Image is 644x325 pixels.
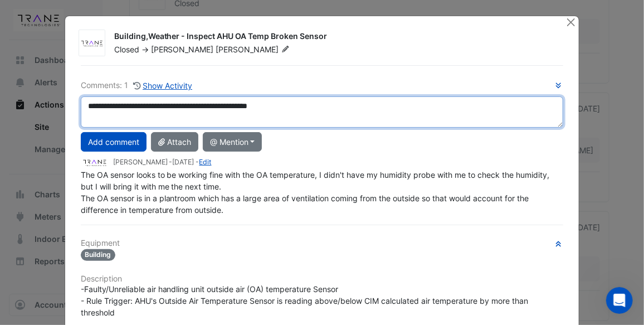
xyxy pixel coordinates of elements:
[151,45,214,54] span: [PERSON_NAME]
[151,132,198,152] button: Attach
[199,158,212,166] a: Edit
[606,287,633,314] iframe: Intercom live chat
[81,284,531,317] span: -Faulty/Unreliable air handling unit outside air (OA) temperature Sensor - Rule Trigger: AHU's Ou...
[114,31,553,44] div: Building,Weather - Inspect AHU OA Temp Broken Sensor
[79,38,105,49] img: Trane Technologies
[81,170,552,215] span: The OA sensor looks to be working fine with the OA temperature, I didn't have my humidity probe w...
[203,132,262,152] button: @ Mention
[565,16,577,28] button: Close
[142,45,149,54] span: ->
[81,274,564,284] h6: Description
[81,132,147,152] button: Add comment
[81,249,116,261] span: Building
[173,158,194,166] span: 2025-03-06 15:34:47
[81,157,109,169] img: Trane Technologies
[114,45,139,54] span: Closed
[81,239,564,248] h6: Equipment
[216,44,292,55] span: [PERSON_NAME]
[133,79,193,92] button: Show Activity
[113,157,212,167] small: [PERSON_NAME] - -
[81,79,193,92] div: Comments: 1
